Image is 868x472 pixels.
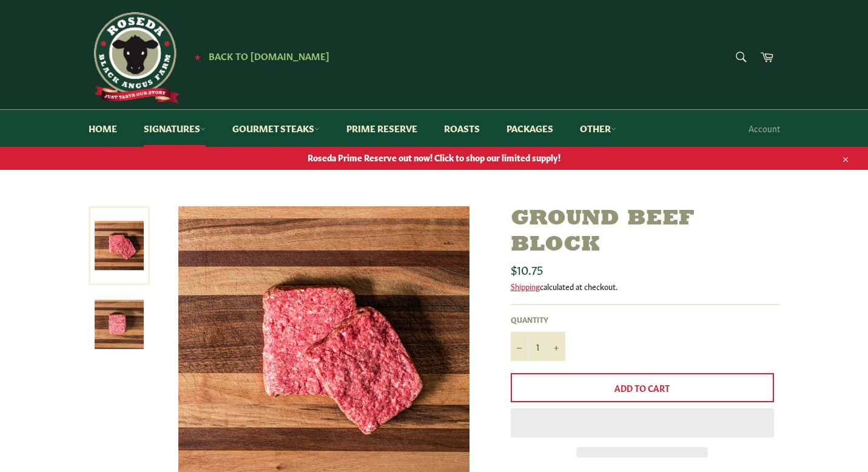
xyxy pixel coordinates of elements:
span: Back to [DOMAIN_NAME] [209,49,329,62]
a: Prime Reserve [334,110,429,147]
a: ★ Back to [DOMAIN_NAME] [188,52,329,61]
button: Increase item quantity by one [547,332,565,361]
a: Account [742,110,786,146]
a: Home [76,110,129,147]
button: Reduce item quantity by one [511,332,529,361]
span: ★ [194,52,201,61]
h1: Ground Beef Block [511,206,780,258]
label: Quantity [511,314,565,325]
span: Add to Cart [614,382,670,394]
a: Gourmet Steaks [220,110,332,147]
img: Roseda Beef [89,12,180,103]
div: calculated at checkout. [511,281,780,292]
span: $10.75 [511,260,543,277]
a: Packages [494,110,565,147]
img: Ground Beef Block [95,300,144,349]
a: Other [568,110,628,147]
a: Shipping [511,280,540,292]
button: Add to Cart [511,373,774,402]
a: Roasts [432,110,492,147]
a: Signatures [132,110,218,147]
